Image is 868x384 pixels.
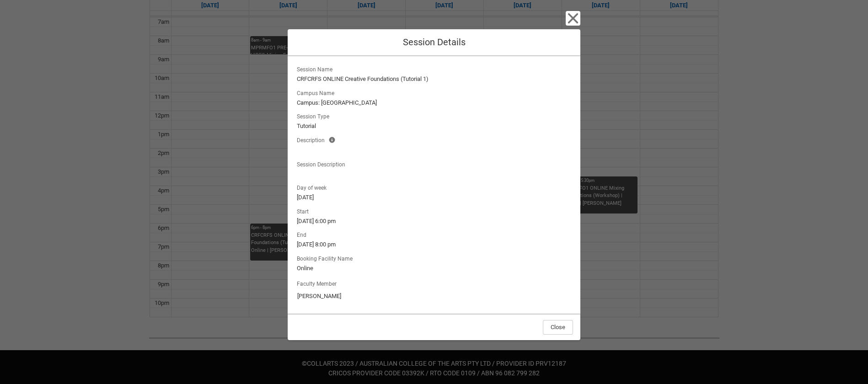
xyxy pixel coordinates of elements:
lightning-formatted-text: Campus: [GEOGRAPHIC_DATA] [297,98,571,107]
span: Session Name [297,64,336,74]
lightning-formatted-text: Tutorial [297,122,571,131]
button: Close [543,320,573,335]
lightning-formatted-text: CRFCRFS ONLINE Creative Foundations (Tutorial 1) [297,75,571,84]
span: Description [297,134,328,144]
lightning-formatted-text: [DATE] 8:00 pm [297,240,571,249]
span: Campus Name [297,87,338,97]
span: Session Description [297,159,349,169]
lightning-formatted-text: [DATE] 6:00 pm [297,217,571,226]
span: Session Type [297,111,333,121]
span: Booking Facility Name [297,253,356,263]
button: Close [566,11,580,26]
lightning-formatted-text: [DATE] [297,193,571,202]
span: Session Details [403,37,466,48]
lightning-formatted-text: Online [297,264,571,273]
span: Start [297,206,312,216]
span: End [297,229,310,239]
label: Faculty Member [297,278,340,288]
span: Day of week [297,182,330,192]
